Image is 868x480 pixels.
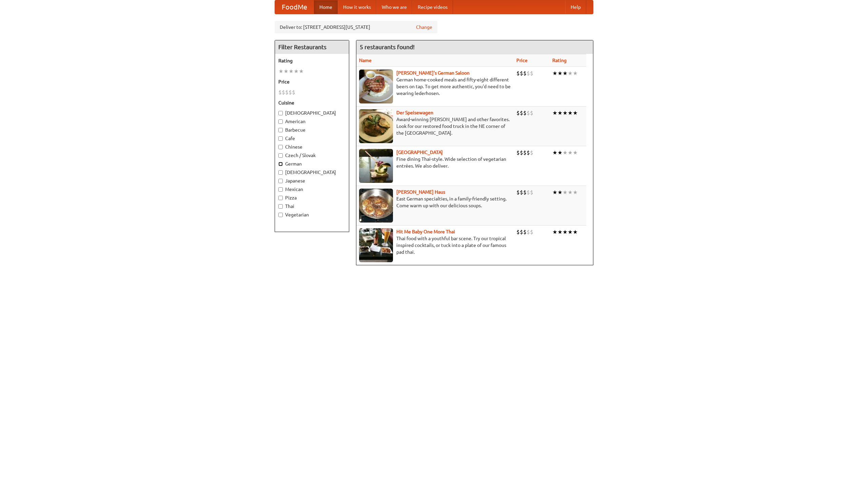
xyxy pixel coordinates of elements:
input: Barbecue [278,128,283,132]
li: ★ [563,109,568,117]
li: ★ [563,228,568,236]
label: Barbecue [278,127,346,133]
h5: Cuisine [278,99,346,106]
a: How it works [338,0,376,14]
img: babythai.jpg [359,228,393,262]
li: ★ [289,68,294,75]
a: [GEOGRAPHIC_DATA] [396,150,443,155]
li: $ [530,70,533,77]
a: Hit Me Baby One More Thai [396,229,455,234]
li: ★ [563,149,568,156]
li: $ [516,109,520,117]
li: ★ [552,109,557,117]
li: $ [292,89,295,96]
li: $ [523,189,527,196]
li: ★ [552,149,557,156]
h4: Filter Restaurants [275,40,349,54]
li: ★ [299,68,304,75]
li: ★ [573,228,578,236]
input: Japanese [278,179,283,183]
img: kohlhaus.jpg [359,189,393,223]
li: ★ [573,109,578,117]
li: ★ [568,70,573,77]
li: $ [527,228,530,236]
label: [DEMOGRAPHIC_DATA] [278,169,346,176]
h5: Rating [278,57,346,64]
li: $ [520,228,523,236]
a: Der Speisewagen [396,110,433,115]
li: ★ [568,228,573,236]
li: ★ [552,189,557,196]
li: ★ [552,70,557,77]
input: American [278,119,283,124]
label: Japanese [278,177,346,184]
input: Cafe [278,136,283,141]
p: Fine dining Thai-style. Wide selection of vegetarian entrées. We also deliver. [359,156,511,169]
a: [PERSON_NAME]'s German Saloon [396,70,470,76]
li: ★ [557,109,563,117]
li: ★ [552,228,557,236]
p: Award-winning [PERSON_NAME] and other favorites. Look for our restored food truck in the NE corne... [359,116,511,136]
label: Mexican [278,186,346,193]
li: ★ [283,68,289,75]
img: esthers.jpg [359,70,393,103]
label: American [278,118,346,125]
li: $ [523,149,527,156]
li: ★ [563,189,568,196]
li: ★ [557,189,563,196]
input: Pizza [278,196,283,200]
label: German [278,160,346,167]
li: ★ [573,189,578,196]
a: Home [314,0,338,14]
li: ★ [294,68,299,75]
li: ★ [568,189,573,196]
a: Rating [552,58,567,63]
li: $ [520,70,523,77]
img: satay.jpg [359,149,393,183]
input: Thai [278,204,283,209]
li: $ [527,70,530,77]
li: ★ [557,228,563,236]
a: Name [359,58,372,63]
input: [DEMOGRAPHIC_DATA] [278,111,283,115]
li: $ [530,109,533,117]
input: Czech / Slovak [278,153,283,158]
li: ★ [568,149,573,156]
li: ★ [573,149,578,156]
li: $ [520,109,523,117]
label: Vegetarian [278,211,346,218]
h5: Price [278,78,346,85]
a: Help [565,0,586,14]
label: [DEMOGRAPHIC_DATA] [278,110,346,116]
li: ★ [557,70,563,77]
a: FoodMe [275,0,314,14]
li: $ [523,70,527,77]
a: [PERSON_NAME] Haus [396,189,445,195]
li: $ [530,189,533,196]
li: $ [530,149,533,156]
li: $ [516,70,520,77]
li: $ [289,89,292,96]
p: East German specialties, in a family-friendly setting. Come warm up with our delicious soups. [359,195,511,209]
p: Thai food with a youthful bar scene. Try our tropical inspired cocktails, or tuck into a plate of... [359,235,511,255]
li: ★ [568,109,573,117]
input: Vegetarian [278,213,283,217]
label: Pizza [278,194,346,201]
label: Cafe [278,135,346,142]
li: $ [527,149,530,156]
li: $ [523,228,527,236]
li: ★ [573,70,578,77]
li: $ [530,228,533,236]
input: Mexican [278,187,283,192]
li: $ [523,109,527,117]
div: Deliver to: [STREET_ADDRESS][US_STATE] [275,21,437,33]
li: ★ [563,70,568,77]
label: Czech / Slovak [278,152,346,159]
img: speisewagen.jpg [359,109,393,143]
li: $ [516,228,520,236]
a: Price [516,58,528,63]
